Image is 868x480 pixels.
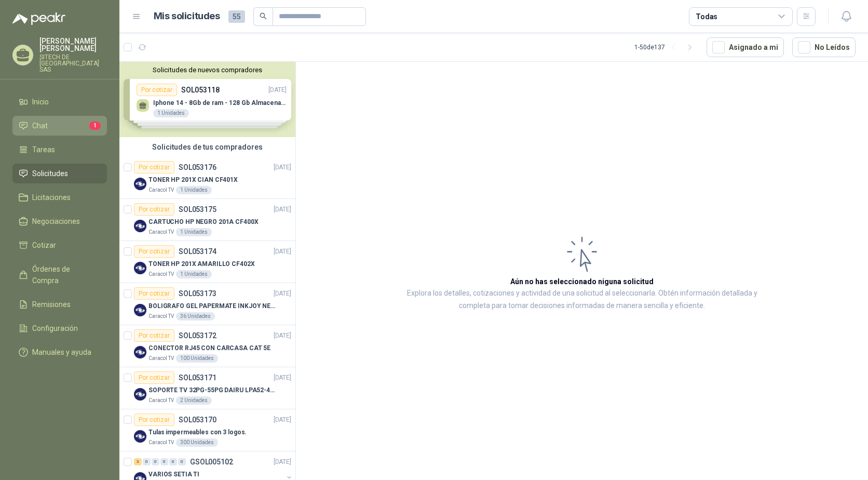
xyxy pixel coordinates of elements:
[190,458,233,465] p: GSOL005102
[228,10,245,23] span: 55
[148,385,278,395] p: SOPORTE TV 32PG-55PG DAIRU LPA52-446KIT2
[119,199,295,241] a: Por cotizarSOL053175[DATE] Company LogoCARTUCHO HP NEGRO 201A CF400XCaracol TV1 Unidades
[148,270,174,278] p: Caracol TV
[119,409,295,451] a: Por cotizarSOL053170[DATE] Company LogoTulas impermeables con 3 logos.Caracol TV300 Unidades
[148,438,174,447] p: Caracol TV
[134,458,142,465] div: 3
[148,312,174,321] p: Caracol TV
[12,318,107,338] a: Configuración
[274,247,291,257] p: [DATE]
[176,396,212,405] div: 2 Unidades
[32,144,55,155] span: Tareas
[134,329,174,342] div: Por cotizar
[176,186,212,194] div: 1 Unidades
[792,37,856,57] button: No Leídos
[134,371,174,384] div: Por cotizar
[274,163,291,172] p: [DATE]
[179,416,216,423] p: SOL053170
[119,157,295,199] a: Por cotizarSOL053176[DATE] Company LogoTONER HP 201X CIAN CF401XCaracol TV1 Unidades
[179,374,216,381] p: SOL053171
[134,262,146,274] img: Company Logo
[32,239,56,251] span: Cotizar
[134,203,174,216] div: Por cotizar
[12,259,107,290] a: Órdenes de Compra
[148,186,174,194] p: Caracol TV
[179,332,216,339] p: SOL053172
[143,458,151,465] div: 0
[134,178,146,190] img: Company Logo
[12,188,107,207] a: Licitaciones
[89,122,101,130] span: 1
[12,12,65,25] img: Logo peakr
[12,342,107,362] a: Manuales y ayuda
[32,192,71,203] span: Licitaciones
[260,12,267,20] span: search
[696,11,717,22] div: Todas
[176,354,218,363] div: 100 Unidades
[148,343,270,353] p: CONECTOR RJ45 CON CARCASA CAT 5E
[134,430,146,443] img: Company Logo
[179,206,216,213] p: SOL053175
[32,96,49,108] span: Inicio
[148,259,255,269] p: TONER HP 201X AMARILLO CF402X
[707,37,784,57] button: Asignado a mi
[148,301,278,311] p: BOLIGRAFO GEL PAPERMATE INKJOY NEGRO
[134,414,174,426] div: Por cotizar
[176,438,218,447] div: 300 Unidades
[274,289,291,299] p: [DATE]
[176,270,212,278] div: 1 Unidades
[32,263,97,286] span: Órdenes de Compra
[12,164,107,183] a: Solicitudes
[119,325,295,367] a: Por cotizarSOL053172[DATE] Company LogoCONECTOR RJ45 CON CARCASA CAT 5ECaracol TV100 Unidades
[32,216,80,227] span: Negociaciones
[134,388,146,401] img: Company Logo
[12,92,107,112] a: Inicio
[119,283,295,325] a: Por cotizarSOL053173[DATE] Company LogoBOLIGRAFO GEL PAPERMATE INKJOY NEGROCaracol TV36 Unidades
[134,346,146,358] img: Company Logo
[32,299,71,310] span: Remisiones
[154,9,220,24] h1: Mis solicitudes
[148,217,259,227] p: CARTUCHO HP NEGRO 201A CF400X
[119,367,295,409] a: Por cotizarSOL053171[DATE] Company LogoSOPORTE TV 32PG-55PG DAIRU LPA52-446KIT2Caracol TV2 Unidades
[148,175,238,185] p: TONER HP 201X CIAN CF401X
[12,235,107,255] a: Cotizar
[274,205,291,215] p: [DATE]
[134,304,146,316] img: Company Logo
[134,220,146,232] img: Company Logo
[119,241,295,283] a: Por cotizarSOL053174[DATE] Company LogoTONER HP 201X AMARILLO CF402XCaracol TV1 Unidades
[274,457,291,467] p: [DATE]
[134,245,174,258] div: Por cotizar
[160,458,168,465] div: 0
[32,120,48,131] span: Chat
[148,228,174,236] p: Caracol TV
[152,458,159,465] div: 0
[119,137,295,157] div: Solicitudes de tus compradores
[179,290,216,297] p: SOL053173
[510,276,654,287] h3: Aún no has seleccionado niguna solicitud
[12,140,107,159] a: Tareas
[148,428,247,437] p: Tulas impermeables con 3 logos.
[179,248,216,255] p: SOL053174
[179,164,216,171] p: SOL053176
[32,346,91,358] span: Manuales y ayuda
[148,354,174,363] p: Caracol TV
[12,116,107,136] a: Chat1
[274,331,291,341] p: [DATE]
[178,458,186,465] div: 0
[634,39,698,56] div: 1 - 50 de 137
[39,37,107,52] p: [PERSON_NAME] [PERSON_NAME]
[274,415,291,425] p: [DATE]
[124,66,291,74] button: Solicitudes de nuevos compradores
[12,295,107,314] a: Remisiones
[176,228,212,236] div: 1 Unidades
[12,211,107,231] a: Negociaciones
[39,54,107,73] p: SITECH DE [GEOGRAPHIC_DATA] SAS
[134,287,174,300] div: Por cotizar
[148,470,199,479] p: VARIOS SETIA TI
[119,62,295,137] div: Solicitudes de nuevos compradoresPor cotizarSOL053118[DATE] Iphone 14 - 8Gb de ram - 128 Gb Almac...
[169,458,177,465] div: 0
[32,168,68,179] span: Solicitudes
[32,323,78,334] span: Configuración
[148,396,174,405] p: Caracol TV
[176,312,215,321] div: 36 Unidades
